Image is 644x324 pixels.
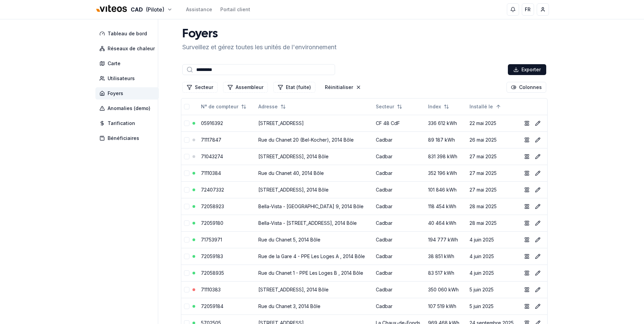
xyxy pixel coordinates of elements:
[258,203,364,209] a: Bella-Vista - [GEOGRAPHIC_DATA] 9, 2014 Bôle
[373,165,425,181] td: Cadbar
[184,204,189,209] button: Sélectionner la ligne
[95,117,162,129] a: Tarification
[428,103,441,110] span: Index
[258,220,357,226] a: Bella-Vista - [STREET_ADDRESS], 2014 Bôle
[184,187,189,193] button: Sélectionner la ligne
[184,154,189,159] button: Sélectionner la ligne
[258,270,363,276] a: Rue du Chanet 1 - PPE Les Loges B , 2014 Bôle
[373,181,425,198] td: Cadbar
[373,198,425,215] td: Cadbar
[201,103,238,110] span: N° de compteur
[184,254,189,259] button: Sélectionner la ligne
[201,220,223,226] a: 72059180
[467,148,519,165] td: 27 mai 2025
[108,30,147,37] span: Tableau de bord
[182,28,336,41] h1: Foyers
[108,105,150,112] span: Anomalies (demo)
[507,82,546,93] button: Cocher les colonnes
[467,281,519,298] td: 5 juin 2025
[467,265,519,281] td: 4 juin 2025
[95,1,128,17] img: Viteos - CAD Logo
[201,237,222,242] a: 71753971
[201,137,221,143] a: 71117847
[220,6,250,13] a: Portail client
[184,220,189,226] button: Sélectionner la ligne
[428,236,464,243] div: 194 777 kWh
[108,75,135,82] span: Utilisateurs
[467,248,519,265] td: 4 juin 2025
[258,120,304,126] a: [STREET_ADDRESS]
[108,120,135,127] span: Tarification
[373,115,425,131] td: CF 48 CdF
[131,5,143,14] span: CAD
[372,101,406,112] button: Not sorted. Click to sort ascending.
[428,120,464,127] div: 336 612 kWh
[428,286,464,293] div: 350 060 kWh
[95,87,162,100] a: Foyers
[201,154,223,159] a: 71043274
[424,101,453,112] button: Not sorted. Click to sort ascending.
[465,101,505,112] button: Sorted ascending. Click to sort descending.
[467,165,519,181] td: 27 mai 2025
[428,203,464,210] div: 118 454 kWh
[321,82,365,93] button: Réinitialiser les filtres
[373,298,425,314] td: Cadbar
[108,60,121,67] span: Carte
[95,28,162,40] a: Tableau de bord
[467,215,519,231] td: 28 mai 2025
[428,270,464,276] div: 83 517 kWh
[467,131,519,148] td: 26 mai 2025
[95,72,162,85] a: Utilisateurs
[184,137,189,143] button: Sélectionner la ligne
[184,104,189,109] button: Tout sélectionner
[428,170,464,177] div: 352 196 kWh
[95,42,162,55] a: Réseaux de chaleur
[108,45,155,52] span: Réseaux de chaleur
[258,253,365,259] a: Rue de la Gare 4 - PPE Les Loges A , 2014 Bôle
[201,287,221,292] a: 71110383
[428,303,464,310] div: 107 519 kWh
[373,148,425,165] td: Cadbar
[258,237,320,242] a: Rue du Chanet 5, 2014 Bôle
[470,103,493,110] span: Installé le
[467,198,519,215] td: 28 mai 2025
[376,103,394,110] span: Secteur
[258,187,329,193] a: [STREET_ADDRESS], 2014 Bôle
[258,170,324,176] a: Rue du Chanet 40, 2014 Bôle
[258,137,354,143] a: Rue du Chanet 20 (Bel-Kocher), 2014 Bôle
[201,253,223,259] a: 72059183
[428,153,464,160] div: 831 398 kWh
[525,6,531,13] span: FR
[258,287,329,292] a: [STREET_ADDRESS], 2014 Bôle
[182,42,336,52] p: Surveillez et gérez toutes les unités de l'environnement
[373,281,425,298] td: Cadbar
[373,215,425,231] td: Cadbar
[95,2,172,17] button: CAD(Pilote)
[373,248,425,265] td: Cadbar
[95,132,162,144] a: Bénéficiaires
[428,253,464,260] div: 38 851 kWh
[201,303,223,309] a: 72059184
[258,103,278,110] span: Adresse
[184,121,189,126] button: Sélectionner la ligne
[467,181,519,198] td: 27 mai 2025
[258,154,329,159] a: [STREET_ADDRESS], 2014 Bôle
[467,298,519,314] td: 5 juin 2025
[108,135,139,142] span: Bénéficiaires
[201,270,224,276] a: 72058935
[201,203,224,209] a: 72058923
[184,270,189,276] button: Sélectionner la ligne
[201,187,224,193] a: 72407332
[223,82,268,93] button: Filtrer les lignes
[184,237,189,242] button: Sélectionner la ligne
[184,304,189,309] button: Sélectionner la ligne
[428,186,464,193] div: 101 846 kWh
[508,64,546,75] button: Exporter
[428,220,464,227] div: 40 464 kWh
[201,120,223,126] a: 05916392
[197,101,251,112] button: Not sorted. Click to sort ascending.
[373,265,425,281] td: Cadbar
[467,231,519,248] td: 4 juin 2025
[95,102,162,114] a: Anomalies (demo)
